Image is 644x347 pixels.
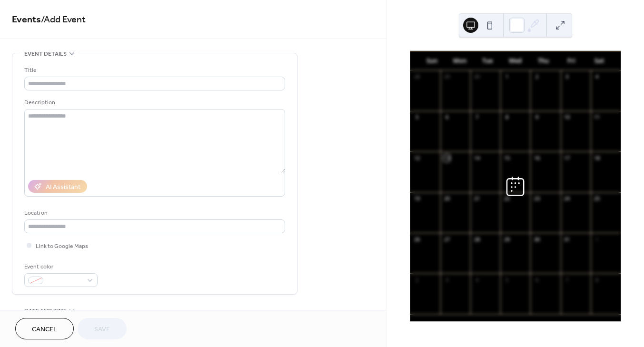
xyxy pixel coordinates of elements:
div: 28 [413,73,420,80]
div: Wed [502,51,530,70]
div: Sat [585,51,613,70]
div: Sun [418,51,446,70]
div: Mon [446,51,474,70]
div: Title [24,65,283,75]
div: Tue [474,51,502,70]
div: 31 [564,236,571,243]
div: 5 [413,114,420,121]
div: 9 [533,114,540,121]
div: 28 [473,236,480,243]
div: 15 [503,154,510,161]
div: 8 [503,114,510,121]
div: 12 [413,154,420,161]
div: 16 [533,154,540,161]
div: 7 [564,276,571,283]
div: 18 [594,154,601,161]
div: 26 [413,236,420,243]
div: 6 [443,114,450,121]
div: 30 [533,236,540,243]
div: 21 [473,195,480,202]
div: 27 [443,236,450,243]
span: / Add Event [41,10,86,29]
div: 25 [594,195,601,202]
div: 2 [533,73,540,80]
div: 20 [443,195,450,202]
div: 29 [503,236,510,243]
span: Link to Google Maps [36,241,88,251]
div: 29 [443,73,450,80]
div: 1 [503,73,510,80]
div: 2 [413,276,420,283]
div: 24 [564,195,571,202]
a: Events [12,10,41,29]
span: Cancel [32,325,57,335]
div: Thu [529,51,557,70]
div: Event color [24,262,96,272]
span: Event details [24,49,67,59]
div: 13 [443,154,450,161]
div: 3 [443,276,450,283]
div: 8 [594,276,601,283]
button: Cancel [15,318,74,339]
div: 6 [533,276,540,283]
div: 19 [413,195,420,202]
div: 4 [594,73,601,80]
div: 14 [473,154,480,161]
div: 5 [503,276,510,283]
div: 11 [594,114,601,121]
div: 7 [473,114,480,121]
div: Description [24,98,283,108]
div: 1 [594,236,601,243]
div: 3 [564,73,571,80]
div: 23 [533,195,540,202]
div: 30 [473,73,480,80]
div: 22 [503,195,510,202]
div: 4 [473,276,480,283]
div: 17 [564,154,571,161]
div: 10 [564,114,571,121]
div: Fri [557,51,585,70]
span: Date and time [24,306,67,316]
div: Location [24,208,283,218]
